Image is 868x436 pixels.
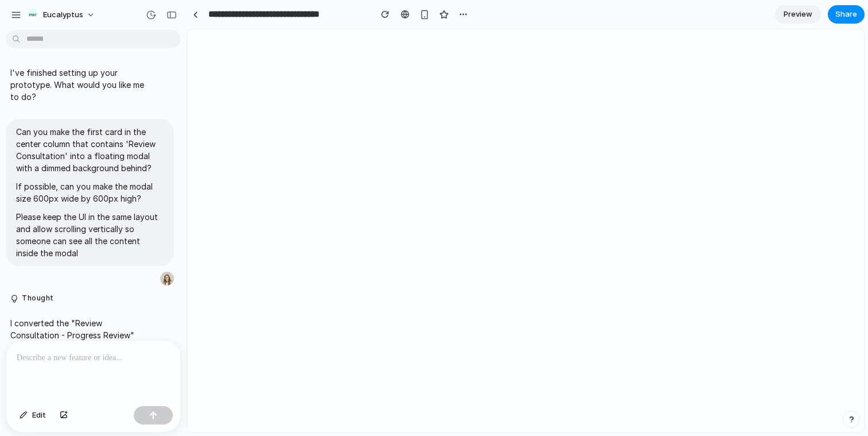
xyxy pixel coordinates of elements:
[16,211,164,259] p: Please keep the UI in the same layout and allow scrolling vertically so someone can see all the c...
[10,67,145,103] p: I've finished setting up your prototype. What would you like me to do?
[16,180,164,205] p: If possible, can you make the modal size 600px wide by 600px high?
[835,9,857,20] span: Share
[22,6,101,24] button: eucalyptus
[43,9,83,21] span: eucalyptus
[828,5,865,24] button: Share
[10,317,145,426] p: I converted the "Review Consultation - Progress Review" card into a floating modal with a dimmed ...
[14,406,52,425] button: Edit
[32,410,46,421] span: Edit
[784,9,812,20] span: Preview
[16,126,164,174] p: Can you make the first card in the center column that contains 'Review Consultation' into a float...
[775,5,821,24] a: Preview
